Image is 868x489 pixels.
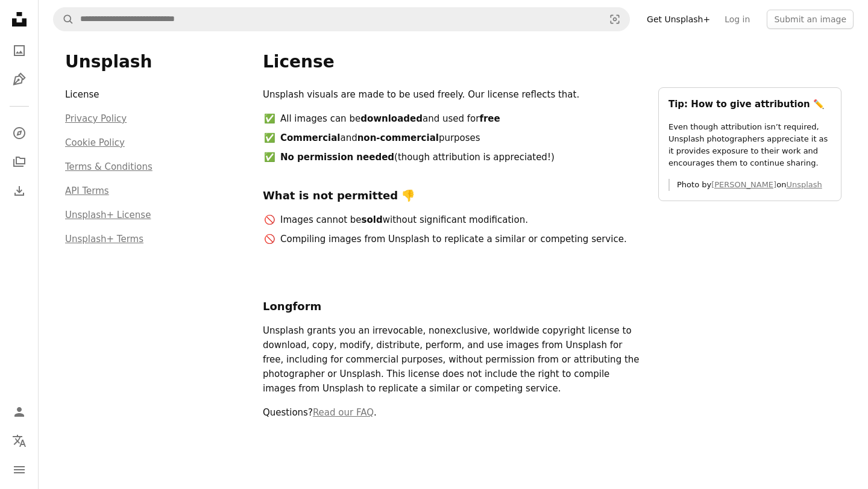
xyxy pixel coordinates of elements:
[313,407,374,418] a: Read our FAQ
[263,405,644,420] p: Questions? .
[7,121,31,145] a: Explore
[65,234,143,244] a: Unsplash+ Terms
[7,7,31,34] a: Home — Unsplash
[65,185,109,196] a: API Terms
[677,179,831,191] p: Photo by on
[263,87,644,102] p: Unsplash visuals are made to be used freely. Our license reflects that.
[7,179,31,203] a: Download History
[640,10,717,29] a: Get Unsplash+
[717,10,757,29] a: Log in
[263,323,644,396] p: Unsplash grants you an irrevocable, nonexclusive, worldwide copyright license to download, copy, ...
[360,113,423,124] strong: downloaded
[767,10,854,29] button: Submit an image
[65,161,153,172] a: Terms & Conditions
[65,113,127,124] a: Privacy Policy
[362,214,383,225] strong: sold
[7,429,31,453] button: Language
[280,152,394,163] strong: No permission needed
[668,121,831,169] p: Even though attribution isn’t required, Unsplash photographers appreciate it as it provides expos...
[54,8,74,31] button: Search Unsplash
[7,458,31,482] button: Menu
[65,137,125,148] a: Cookie Policy
[278,232,644,246] li: Compiling images from Unsplash to replicate a similar or competing service.
[7,39,31,63] a: Photos
[786,180,822,189] a: Unsplash
[7,67,31,92] a: Illustrations
[53,7,630,31] form: Find visuals sitewide
[7,150,31,174] a: Collections
[278,111,644,126] li: All images can be and used for
[668,98,831,111] h5: Tip: How to give attribution ✏️
[600,8,629,31] button: Visual search
[65,51,248,73] h3: Unsplash
[479,113,500,124] strong: free
[65,210,151,220] a: Unsplash+ License
[278,131,644,145] li: and purposes
[263,51,841,73] h1: License
[263,299,644,314] h4: Longform
[357,132,439,143] strong: non-commercial
[278,213,644,227] li: Images cannot be without significant modification.
[278,150,644,164] li: (though attribution is appreciated!)
[711,180,776,189] a: [PERSON_NAME]
[7,400,31,424] a: Log in / Sign up
[280,132,340,143] strong: Commercial
[263,188,644,203] h4: What is not permitted 👎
